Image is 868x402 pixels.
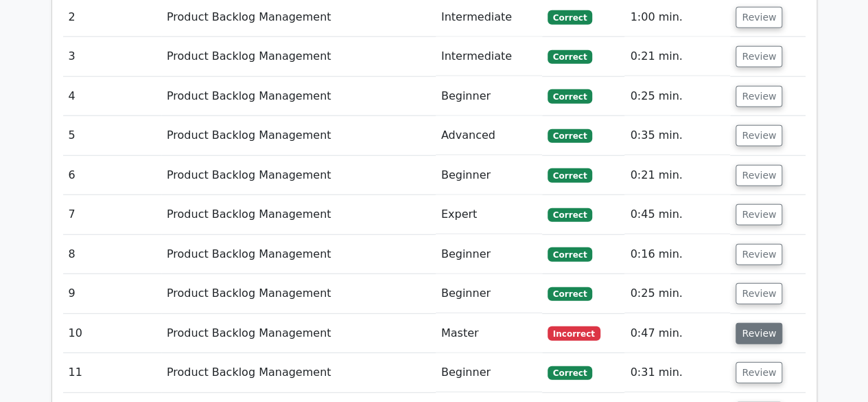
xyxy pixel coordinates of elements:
[624,314,730,353] td: 0:47 min.
[624,353,730,392] td: 0:31 min.
[161,235,436,274] td: Product Backlog Management
[624,77,730,116] td: 0:25 min.
[736,7,782,28] button: Review
[161,314,436,353] td: Product Backlog Management
[736,125,782,146] button: Review
[436,156,542,195] td: Beginner
[63,156,161,195] td: 6
[736,323,782,344] button: Review
[548,326,600,340] span: Incorrect
[436,195,542,234] td: Expert
[63,353,161,392] td: 11
[548,366,592,380] span: Correct
[736,86,782,107] button: Review
[436,274,542,313] td: Beginner
[736,283,782,304] button: Review
[161,116,436,155] td: Product Backlog Management
[624,37,730,76] td: 0:21 min.
[63,235,161,274] td: 8
[161,156,436,195] td: Product Backlog Management
[436,235,542,274] td: Beginner
[161,274,436,313] td: Product Backlog Management
[161,77,436,116] td: Product Backlog Management
[161,37,436,76] td: Product Backlog Management
[624,156,730,195] td: 0:21 min.
[624,274,730,313] td: 0:25 min.
[624,116,730,155] td: 0:35 min.
[736,204,782,225] button: Review
[736,244,782,265] button: Review
[548,50,592,64] span: Correct
[548,247,592,261] span: Correct
[548,129,592,143] span: Correct
[63,77,161,116] td: 4
[63,274,161,313] td: 9
[63,195,161,234] td: 7
[736,46,782,67] button: Review
[548,287,592,301] span: Correct
[63,314,161,353] td: 10
[63,116,161,155] td: 5
[736,165,782,186] button: Review
[436,77,542,116] td: Beginner
[436,37,542,76] td: Intermediate
[548,10,592,24] span: Correct
[548,168,592,182] span: Correct
[436,116,542,155] td: Advanced
[161,353,436,392] td: Product Backlog Management
[436,353,542,392] td: Beginner
[548,208,592,222] span: Correct
[548,89,592,103] span: Correct
[624,235,730,274] td: 0:16 min.
[436,314,542,353] td: Master
[624,195,730,234] td: 0:45 min.
[161,195,436,234] td: Product Backlog Management
[63,37,161,76] td: 3
[736,362,782,383] button: Review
